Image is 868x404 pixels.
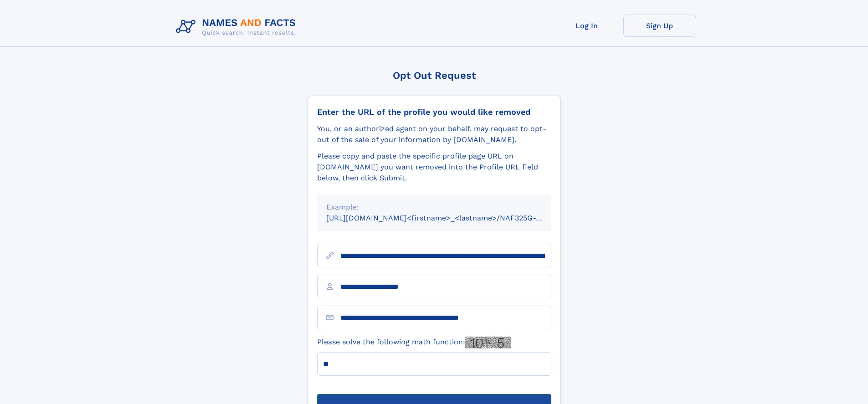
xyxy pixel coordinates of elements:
[326,202,542,213] div: Example:
[623,15,696,37] a: Sign Up
[317,337,511,348] label: Please solve the following math function:
[317,107,551,117] div: Enter the URL of the profile you would like removed
[326,214,569,222] small: [URL][DOMAIN_NAME]<firstname>_<lastname>/NAF325G-xxxxxxxx
[308,70,561,81] div: Opt Out Request
[172,15,303,39] img: Logo Names and Facts
[317,151,551,184] div: Please copy and paste the specific profile page URL on [DOMAIN_NAME] you want removed into the Pr...
[317,123,551,145] div: You, or an authorized agent on your behalf, may request to opt-out of the sale of your informatio...
[550,15,623,37] a: Log In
